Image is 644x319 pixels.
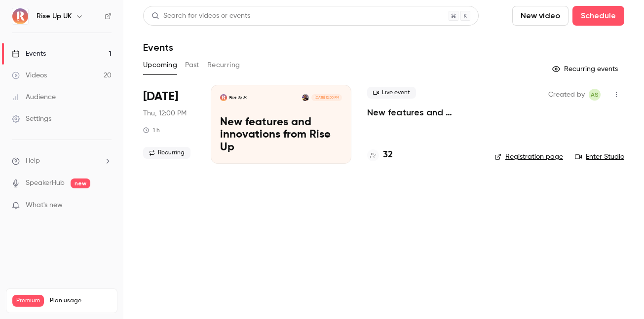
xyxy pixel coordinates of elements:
span: Live event [367,87,416,99]
a: SpeakerHub [26,178,65,188]
iframe: Noticeable Trigger [100,201,112,210]
a: 32 [367,148,393,162]
span: [DATE] 12:00 PM [311,94,341,101]
span: Help [26,156,40,166]
h1: Events [143,41,173,53]
span: [DATE] [143,89,178,105]
button: Recurring [207,57,240,73]
h6: Rise Up UK [37,11,72,21]
span: What's new [26,200,63,211]
li: help-dropdown-opener [12,156,112,166]
button: Recurring events [548,61,624,77]
div: Settings [12,114,51,124]
span: Aliocha Segard [589,89,601,101]
button: Schedule [572,6,624,26]
div: Audience [12,92,56,102]
p: New features and innovations from Rise Up [220,116,342,154]
button: New video [512,6,568,26]
span: Recurring [143,147,190,159]
div: Events [12,49,46,59]
a: New features and innovations from Rise Up [367,106,479,118]
div: Search for videos or events [152,11,250,21]
span: Premium [12,295,44,307]
img: Glenn Diedrich [302,94,309,101]
div: Sep 25 Thu, 11:00 AM (Europe/London) [143,85,195,164]
img: New features and innovations from Rise Up [220,94,227,101]
a: Enter Studio [575,152,624,162]
a: Registration page [494,152,563,162]
img: Rise Up UK [12,8,28,24]
span: Thu, 12:00 PM [143,108,187,118]
span: new [71,178,90,188]
span: AS [591,89,599,101]
h4: 32 [383,148,393,162]
div: Videos [12,71,47,80]
button: Upcoming [143,57,177,73]
a: New features and innovations from Rise UpRise Up UKGlenn Diedrich[DATE] 12:00 PMNew features and ... [211,85,351,164]
span: Created by [548,89,585,101]
button: Past [185,57,199,73]
div: 1 h [143,126,160,134]
p: Rise Up UK [229,95,247,100]
span: Plan usage [50,297,111,305]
